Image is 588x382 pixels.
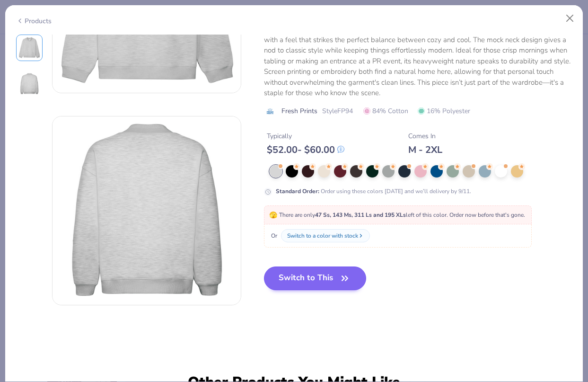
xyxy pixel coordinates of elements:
[281,106,317,116] span: Fresh Prints
[267,144,344,156] div: $ 52.00 - $ 60.00
[363,106,408,116] span: 84% Cotton
[276,187,319,195] strong: Standard Order :
[287,231,358,240] div: Switch to a color with stock
[322,106,353,116] span: Style FP94
[269,231,277,240] span: Or
[408,131,442,141] div: Comes In
[264,13,572,98] div: The Fresh Prints Denver Mock Neck Heavyweight Sweatshirt brings a new standard of relaxed confide...
[264,267,367,290] button: Switch to This
[315,211,406,219] strong: 47 Ss, 143 Ms, 311 Ls and 195 XLs
[16,16,52,26] div: Products
[408,144,442,156] div: M - 2XL
[269,211,525,219] span: There are only left of this color. Order now before that's gone.
[18,72,41,95] img: Back
[264,107,277,115] img: brand logo
[281,229,370,242] button: Switch to a color with stock
[418,106,470,116] span: 16% Polyester
[561,9,579,27] button: Close
[276,187,471,195] div: Order using these colors [DATE] and we’ll delivery by 9/11.
[267,131,344,141] div: Typically
[269,211,277,220] span: 🫣
[18,36,41,59] img: Front
[53,116,241,305] img: Back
